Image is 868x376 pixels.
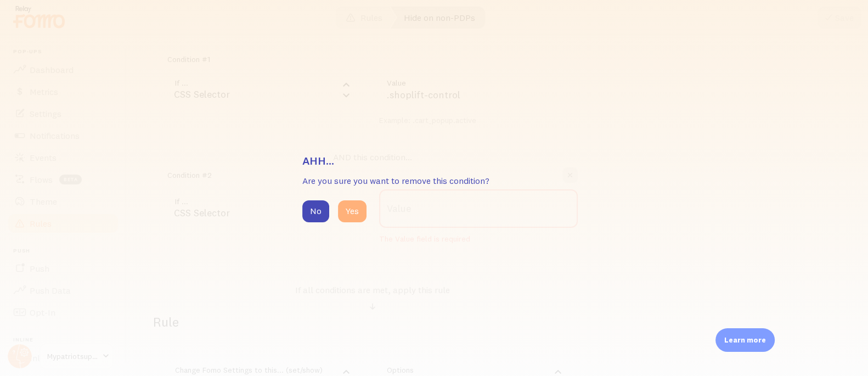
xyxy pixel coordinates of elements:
button: Yes [338,200,367,222]
p: Learn more [724,335,766,345]
p: Are you sure you want to remove this condition? [302,175,566,187]
div: Learn more [715,328,775,352]
h3: Ahh... [302,154,566,168]
button: No [302,200,329,222]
